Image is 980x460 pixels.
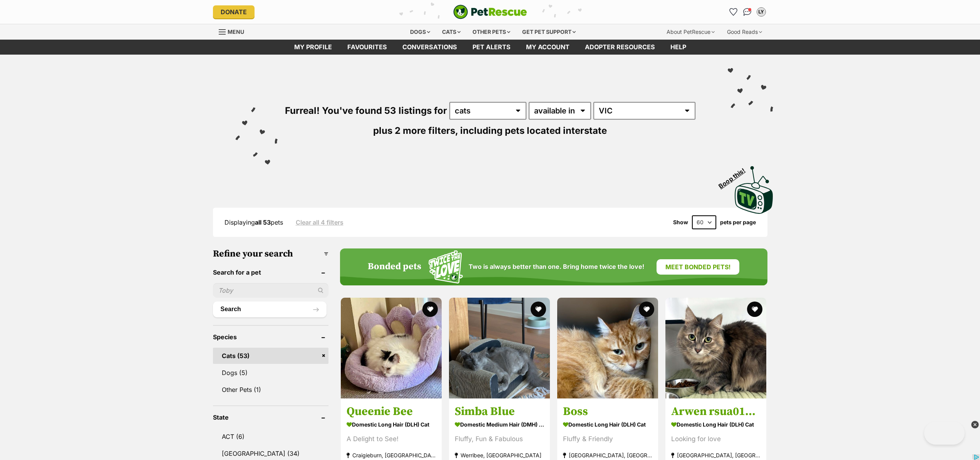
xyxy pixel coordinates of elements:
div: Good Reads [722,24,767,40]
a: Meet bonded pets! [657,259,739,275]
header: Species [213,333,328,340]
h3: Queenie Bee [347,404,436,419]
a: Pet alerts [465,40,518,55]
span: Two is always better than one. Bring home twice the love! [469,263,644,270]
button: favourite [422,302,438,317]
input: Toby [213,283,328,298]
a: Clear all 4 filters [296,219,343,226]
div: Dogs [405,24,436,40]
a: Menu [219,24,250,38]
a: conversations [395,40,465,55]
header: Search for a pet [213,269,328,276]
a: Other Pets (1) [213,382,328,398]
img: Boss - Domestic Long Hair (DLH) Cat [557,298,658,398]
div: LY [757,8,765,16]
span: Furreal! You've found 53 listings for [285,105,447,116]
h3: Simba Blue [455,404,544,419]
h3: Boss [563,404,652,419]
h3: Refine your search [213,248,328,259]
ul: Account quick links [727,6,767,18]
img: Arwen rsua013325 - Domestic Long Hair (DLH) Cat [665,298,766,398]
img: close_grey_3x.png [971,421,979,428]
a: Help [663,40,694,55]
button: favourite [747,302,763,317]
img: chat-41dd97257d64d25036548639549fe6c8038ab92f7586957e7f3b1b290dea8141.svg [743,8,751,16]
span: Boop this! [717,162,752,190]
h3: Arwen rsua013325 [671,404,761,419]
img: PetRescue TV logo [735,166,773,214]
span: including pets located interstate [460,125,607,136]
button: favourite [531,302,546,317]
button: Search [213,302,327,317]
label: pets per page [720,219,756,225]
button: My account [755,6,767,18]
a: Cats (53) [213,348,328,364]
img: Squiggle [429,250,463,284]
span: Displaying pets [224,218,283,226]
a: Dogs (5) [213,365,328,381]
a: Adopter resources [577,40,663,55]
a: Boop this! [735,159,773,215]
strong: all 53 [255,218,271,226]
h4: Bonded pets [368,262,421,272]
img: logo-cat-932fe2b9b8326f06289b0f2fb663e598f794de774fb13d1741a6617ecf9a85b4.svg [453,5,527,19]
a: Conversations [741,6,754,18]
button: favourite [639,302,654,317]
a: Donate [213,5,255,18]
a: Favourites [727,6,740,18]
span: Show [673,219,688,225]
div: Other pets [467,24,516,40]
a: My account [518,40,577,55]
img: Simba Blue - Domestic Medium Hair (DMH) Cat [449,298,550,398]
div: Cats [437,24,466,40]
a: My profile [286,40,340,55]
span: plus 2 more filters, [373,125,458,136]
span: Menu [228,28,244,35]
a: Favourites [340,40,395,55]
img: Queenie Bee - Domestic Long Hair (DLH) Cat [341,298,442,398]
a: PetRescue [453,5,527,19]
div: About PetRescue [661,24,720,40]
div: Get pet support [517,24,581,40]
